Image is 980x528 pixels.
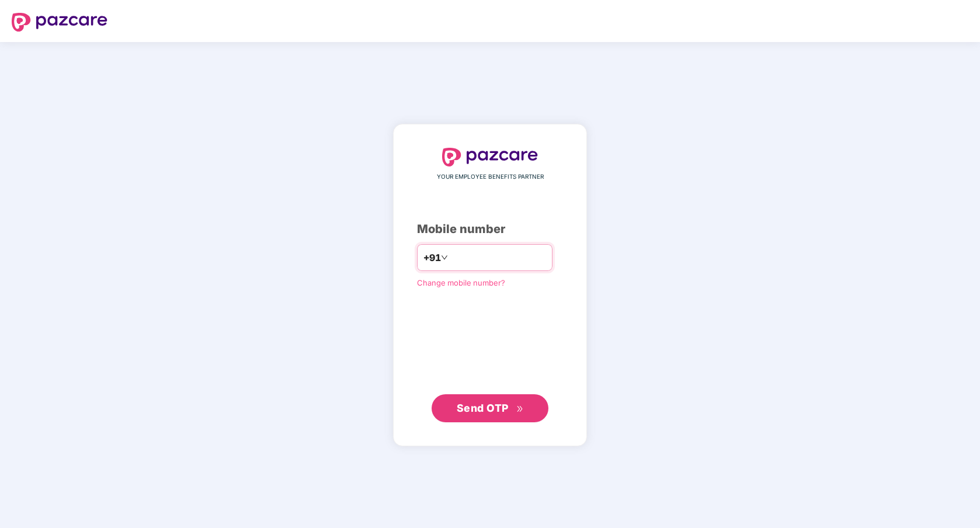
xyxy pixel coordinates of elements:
a: Change mobile number? [417,278,505,287]
span: down [441,254,448,261]
span: double-right [516,405,524,413]
div: Mobile number [417,220,563,238]
span: +91 [423,251,441,265]
img: logo [12,13,107,32]
img: logo [442,148,538,166]
span: YOUR EMPLOYEE BENEFITS PARTNER [437,172,544,182]
span: Send OTP [457,402,509,414]
button: Send OTPdouble-right [432,394,548,422]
